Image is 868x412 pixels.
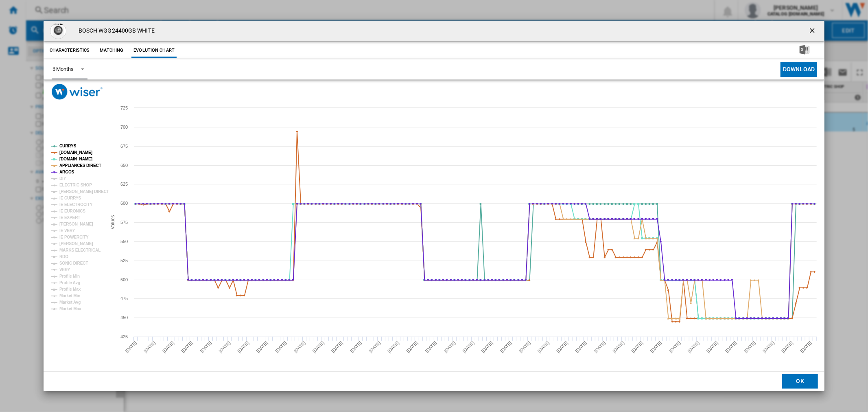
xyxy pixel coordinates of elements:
tspan: [PERSON_NAME] [59,241,93,246]
tspan: 425 [120,334,128,339]
tspan: Market Avg [59,300,81,305]
tspan: IE CURRYS [59,196,81,200]
tspan: Market Max [59,307,81,311]
tspan: [DATE] [743,340,756,354]
tspan: Profile Max [59,287,81,291]
tspan: [DATE] [424,340,437,354]
tspan: [DATE] [293,340,306,354]
tspan: 475 [120,296,128,301]
tspan: IE EXPERT [59,215,80,220]
tspan: 700 [120,125,128,129]
tspan: Market Min [59,294,80,298]
img: excel-24x24.png [800,45,809,55]
tspan: CURRYS [59,144,77,148]
tspan: [DATE] [781,340,794,354]
md-dialog: Product popup [44,21,825,392]
tspan: DIY [59,176,66,181]
button: Evolution chart [131,43,177,58]
tspan: [DATE] [593,340,606,354]
button: OK [782,374,818,389]
tspan: [DATE] [668,340,682,354]
tspan: Profile Avg [59,281,80,285]
tspan: [DATE] [124,340,138,354]
tspan: [DATE] [649,340,662,354]
tspan: [DATE] [555,340,569,354]
tspan: MARKS ELECTRICAL [59,248,101,252]
tspan: 650 [120,163,128,168]
tspan: [DATE] [199,340,212,354]
tspan: [DATE] [312,340,325,354]
tspan: [DATE] [518,340,531,354]
tspan: [DATE] [143,340,156,354]
tspan: [DATE] [218,340,231,354]
tspan: [DATE] [461,340,475,354]
tspan: [DOMAIN_NAME] [59,150,92,155]
tspan: [DATE] [236,340,250,354]
tspan: 675 [120,144,128,149]
tspan: APPLIANCES DIRECT [59,163,101,168]
tspan: [DATE] [443,340,456,354]
tspan: [DOMAIN_NAME] [59,157,92,161]
ng-md-icon: getI18NText('BUTTONS.CLOSE_DIALOG') [808,26,818,36]
tspan: IE EURONICS [59,209,85,213]
tspan: IE POWERCITY [59,235,89,239]
tspan: [DATE] [574,340,588,354]
tspan: [DATE] [724,340,738,354]
tspan: 625 [120,182,128,186]
tspan: [DATE] [368,340,381,354]
tspan: [DATE] [349,340,363,354]
img: WGG24400GB_WH_Bosch_WashingMachine_01a.jpg [50,23,66,39]
tspan: 575 [120,220,128,225]
tspan: 600 [120,201,128,206]
tspan: SONIC DIRECT [59,261,88,265]
tspan: IE VERY [59,228,75,233]
button: Download in Excel [787,43,822,58]
tspan: [PERSON_NAME] [59,222,93,226]
tspan: [DATE] [762,340,775,354]
img: logo_wiser_300x94.png [52,84,103,100]
tspan: VERY [59,267,70,272]
tspan: [DATE] [630,340,644,354]
tspan: [DATE] [405,340,419,354]
tspan: [DATE] [499,340,513,354]
tspan: 525 [120,258,128,263]
tspan: 450 [120,315,128,320]
tspan: ELECTRIC SHOP [59,183,92,187]
tspan: [DATE] [162,340,175,354]
button: Download [781,62,817,77]
tspan: IE ELECTROCITY [59,202,93,207]
tspan: [DATE] [387,340,400,354]
tspan: ARGOS [59,170,74,174]
tspan: 725 [120,105,128,110]
tspan: [DATE] [537,340,550,354]
tspan: 550 [120,239,128,244]
button: Characteristics [48,43,92,58]
tspan: Profile Min [59,274,80,278]
tspan: [DATE] [274,340,288,354]
div: 6 Months [52,66,74,72]
tspan: [PERSON_NAME] DIRECT [59,189,109,194]
tspan: Values [109,215,115,229]
tspan: [DATE] [706,340,719,354]
tspan: [DATE] [255,340,269,354]
tspan: RDO [59,254,68,259]
tspan: [DATE] [180,340,194,354]
button: Matching [94,43,129,58]
tspan: 500 [120,277,128,282]
tspan: [DATE] [799,340,813,354]
tspan: [DATE] [330,340,344,354]
h4: BOSCH WGG24400GB WHITE [74,27,155,35]
tspan: [DATE] [481,340,494,354]
tspan: [DATE] [687,340,700,354]
button: getI18NText('BUTTONS.CLOSE_DIALOG') [805,23,821,39]
tspan: [DATE] [612,340,625,354]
